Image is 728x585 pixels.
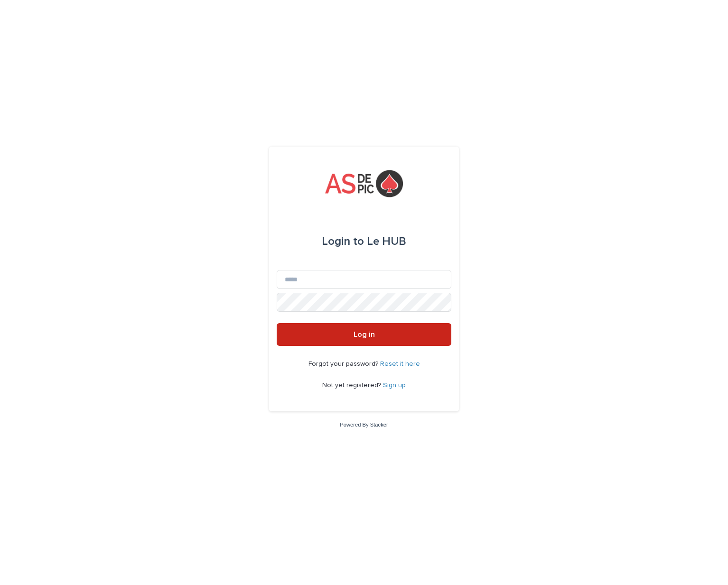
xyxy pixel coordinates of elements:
a: Powered By Stacker [340,422,388,427]
a: Sign up [383,382,406,389]
img: yKcqic14S0S6KrLdrqO6 [325,169,403,198]
span: Log in [354,331,375,338]
span: Login to [322,236,364,247]
a: Reset it here [380,361,420,367]
span: Not yet registered? [322,382,383,389]
button: Log in [277,323,451,346]
div: Le HUB [322,228,406,255]
span: Forgot your password? [308,361,380,367]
